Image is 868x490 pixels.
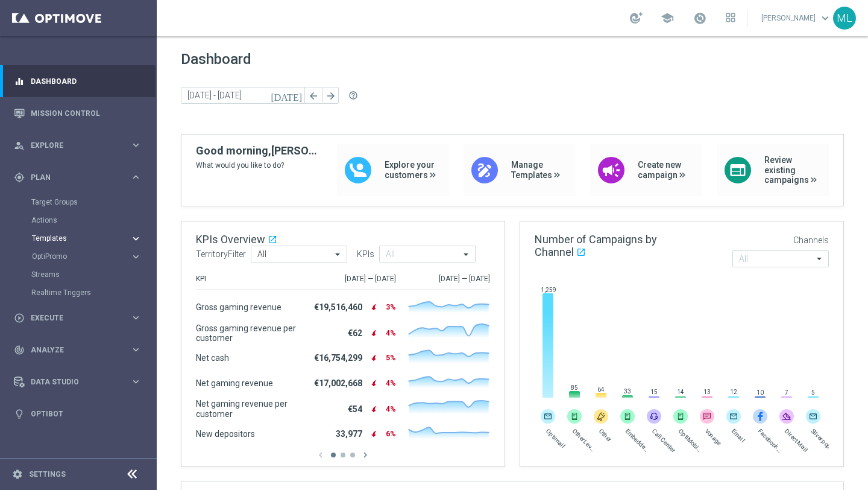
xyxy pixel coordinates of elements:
[13,345,142,355] button: track_changes Analyze keyboard_arrow_right
[31,284,156,302] div: Realtime Triggers
[31,142,130,149] span: Explore
[14,398,142,430] div: Optibot
[31,215,125,225] a: Actions
[32,253,130,260] div: OptiPromo
[130,233,142,244] i: keyboard_arrow_right
[32,235,118,242] span: Templates
[14,140,25,151] i: person_search
[31,234,142,243] button: Templates keyboard_arrow_right
[14,172,25,183] i: gps_fixed
[32,253,118,260] span: OptiPromo
[29,471,66,478] a: Settings
[31,270,125,279] a: Streams
[130,312,142,323] i: keyboard_arrow_right
[130,376,142,387] i: keyboard_arrow_right
[14,140,130,151] div: Explore
[31,174,130,181] span: Plan
[31,211,156,229] div: Actions
[31,197,125,207] a: Target Groups
[661,11,674,25] span: school
[13,141,142,150] button: person_search Explore keyboard_arrow_right
[14,345,25,355] i: track_changes
[31,247,156,266] div: OptiPromo
[31,288,125,297] a: Realtime Triggers
[13,409,142,419] button: lightbulb Optibot
[13,313,142,323] button: play_circle_outline Execute keyboard_arrow_right
[32,235,130,242] div: Templates
[14,409,25,419] i: lightbulb
[14,313,25,323] i: play_circle_outline
[31,346,130,354] span: Analyze
[14,345,130,355] div: Analyze
[13,173,142,182] button: gps_fixed Plan keyboard_arrow_right
[31,266,156,284] div: Streams
[14,65,142,97] div: Dashboard
[31,229,156,247] div: Templates
[13,77,142,86] button: equalizer Dashboard
[31,398,142,430] a: Optibot
[13,109,142,118] button: Mission Control
[819,11,832,25] span: keyboard_arrow_down
[14,97,142,129] div: Mission Control
[130,171,142,183] i: keyboard_arrow_right
[130,344,142,355] i: keyboard_arrow_right
[14,377,130,387] div: Data Studio
[13,377,142,387] button: Data Studio keyboard_arrow_right
[31,65,142,97] a: Dashboard
[14,313,130,323] div: Execute
[31,314,130,322] span: Execute
[14,172,130,183] div: Plan
[31,252,142,261] button: OptiPromo keyboard_arrow_right
[14,76,25,87] i: equalizer
[760,9,833,27] a: [PERSON_NAME]keyboard_arrow_down
[31,97,142,129] a: Mission Control
[12,469,23,480] i: settings
[130,251,142,262] i: keyboard_arrow_right
[833,7,856,30] div: ML
[130,139,142,151] i: keyboard_arrow_right
[31,193,156,211] div: Target Groups
[31,378,130,386] span: Data Studio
